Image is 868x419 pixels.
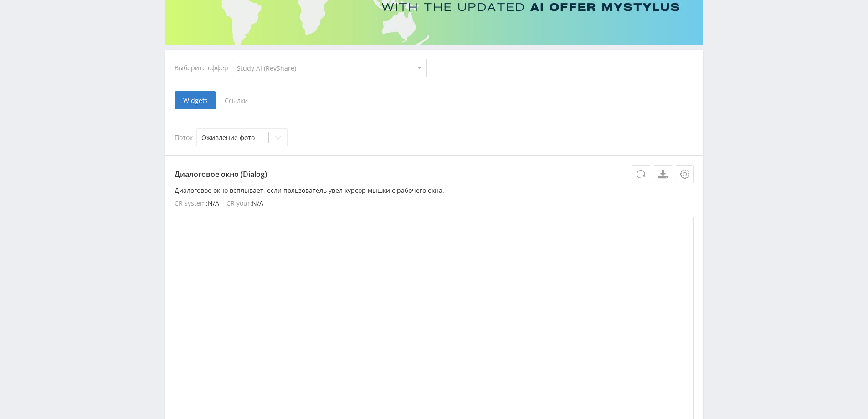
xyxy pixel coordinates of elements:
li: : N/A [175,200,219,207]
span: CR system [175,200,206,207]
p: Диалоговое окно всплывает, если пользователь увел курсор мышки с рабочего окна. [175,187,694,194]
span: Ссылки [216,91,257,109]
span: Widgets [175,91,216,109]
p: Диалоговое окно (Dialog) [175,165,694,183]
button: Обновить [632,165,650,183]
div: Выберите оффер [175,64,232,72]
a: Скачать [654,165,672,183]
button: Настройки [676,165,694,183]
span: CR your [226,200,250,207]
li: : N/A [226,200,263,207]
div: Поток [175,128,694,146]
